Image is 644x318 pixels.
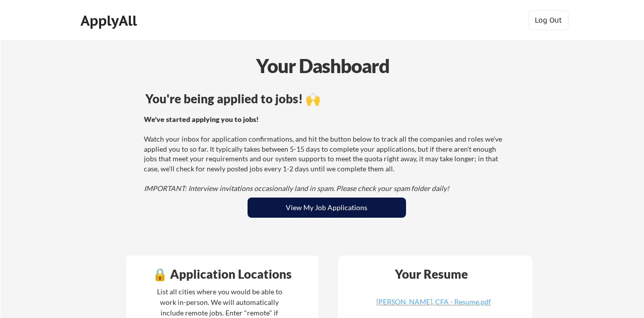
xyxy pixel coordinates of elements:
div: 🔒 Application Locations [129,268,316,280]
div: [PERSON_NAME], CFA - Resume.pdf [374,298,494,305]
em: IMPORTANT: Interview invitations occasionally land in spam. Please check your spam folder daily! [144,184,449,193]
div: Watch your inbox for application confirmations, and hit the button below to track all the compani... [144,114,507,194]
div: Your Resume [382,268,481,280]
button: Log Out [528,10,569,30]
div: Your Dashboard [1,51,644,80]
a: [PERSON_NAME], CFA - Resume.pdf [374,298,494,314]
div: You're being applied to jobs! 🙌 [145,93,508,105]
div: ApplyAll [80,12,140,29]
strong: We've started applying you to jobs! [144,115,259,123]
button: View My Job Applications [248,198,406,218]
